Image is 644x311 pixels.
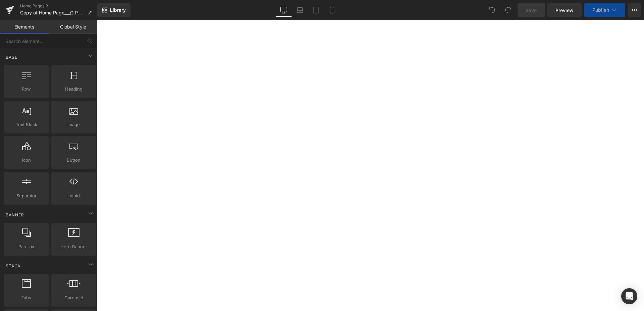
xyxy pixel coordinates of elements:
span: Parallax [6,243,47,250]
span: Heading [53,86,94,93]
a: Mobile [324,3,340,17]
span: Row [6,86,47,93]
span: Save [526,7,537,14]
span: Stack [5,263,21,269]
span: Image [53,121,94,128]
a: Preview [547,3,582,17]
span: Liquid [53,192,94,199]
a: Global Style [49,20,97,34]
div: Open Intercom Messenger [621,288,637,304]
a: Home Pages [20,3,97,9]
button: Undo [485,3,499,17]
span: Icon [6,157,47,164]
button: More [628,3,641,17]
button: Publish [584,3,625,17]
a: New Library [97,3,130,17]
span: Base [5,54,18,60]
a: Tablet [308,3,324,17]
button: Redo [501,3,515,17]
span: Hero Banner [53,243,94,250]
span: Text Block [6,121,47,128]
span: Banner [5,212,25,218]
span: Copy of Home Page___C Разделом Продукт || Coffee || [DATE] || ГОТОВО || [20,10,85,15]
span: Separator [6,192,47,199]
a: Desktop [276,3,292,17]
span: Button [53,157,94,164]
span: Publish [592,7,609,13]
span: Preview [555,7,574,14]
a: Laptop [292,3,308,17]
span: Tabs [6,294,47,301]
span: Carousel [53,294,94,301]
span: Library [110,7,126,13]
